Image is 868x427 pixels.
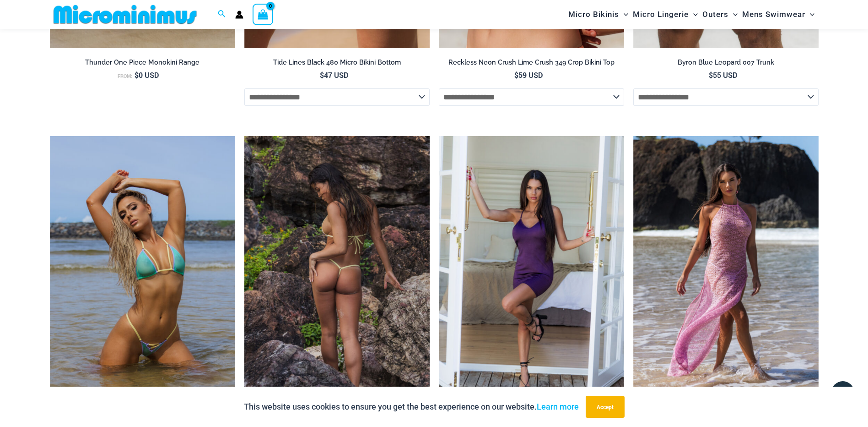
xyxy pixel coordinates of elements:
[709,70,713,80] span: $
[235,11,243,19] a: Account icon link
[631,3,700,26] a: Micro LingerieMenu ToggleMenu Toggle
[728,3,738,26] span: Menu Toggle
[320,70,348,80] bdi: 47 USD
[439,136,624,415] img: Delta Purple 5612 Dress 01
[50,136,235,415] a: Kaia Electric Green 305 Top 445 Thong 04Kaia Electric Green 305 Top 445 Thong 05Kaia Electric Gre...
[566,3,631,26] a: Micro BikinisMenu ToggleMenu Toggle
[244,136,430,415] img: That Summer Heat Wave 3063 Tri Top 4303 Micro Bottom 04
[118,73,132,79] span: From:
[439,58,624,70] a: Reckless Neon Crush Lime Crush 349 Crop Bikini Top
[244,58,430,70] a: Tide Lines Black 480 Micro Bikini Bottom
[633,58,819,67] h2: Byron Blue Leopard 007 Trunk
[633,58,819,70] a: Byron Blue Leopard 007 Trunk
[633,136,819,415] a: Rebel Heart Soft Pink 5818 Dress 01Rebel Heart Soft Pink 5818 Dress 04Rebel Heart Soft Pink 5818 ...
[244,136,430,415] a: That Summer Heat Wave 3063 Tri Top 4303 Micro Bottom 01That Summer Heat Wave 3063 Tri Top 4303 Mi...
[633,3,689,26] span: Micro Lingerie
[702,3,728,26] span: Outers
[514,70,543,80] bdi: 59 USD
[689,3,698,26] span: Menu Toggle
[320,70,324,80] span: $
[568,3,619,26] span: Micro Bikinis
[439,136,624,415] a: Delta Purple 5612 Dress 01Delta Purple 5612 Dress 03Delta Purple 5612 Dress 03
[50,4,200,25] img: MM SHOP LOGO FLAT
[244,58,430,67] h2: Tide Lines Black 480 Micro Bikini Bottom
[50,58,235,67] h2: Thunder One Piece Monokini Range
[619,3,628,26] span: Menu Toggle
[514,70,518,80] span: $
[742,3,805,26] span: Mens Swimwear
[565,1,819,27] nav: Site Navigation
[537,402,579,411] a: Learn more
[244,400,579,414] p: This website uses cookies to ensure you get the best experience on our website.
[218,9,226,20] a: Search icon link
[700,3,740,26] a: OutersMenu ToggleMenu Toggle
[135,70,139,80] span: $
[586,396,625,418] button: Accept
[633,136,819,415] img: Rebel Heart Soft Pink 5818 Dress 01
[253,4,274,25] a: View Shopping Cart, empty
[740,3,817,26] a: Mens SwimwearMenu ToggleMenu Toggle
[709,70,737,80] bdi: 55 USD
[50,58,235,70] a: Thunder One Piece Monokini Range
[805,3,814,26] span: Menu Toggle
[135,70,159,80] bdi: 0 USD
[50,136,235,415] img: Kaia Electric Green 305 Top 445 Thong 04
[439,58,624,67] h2: Reckless Neon Crush Lime Crush 349 Crop Bikini Top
